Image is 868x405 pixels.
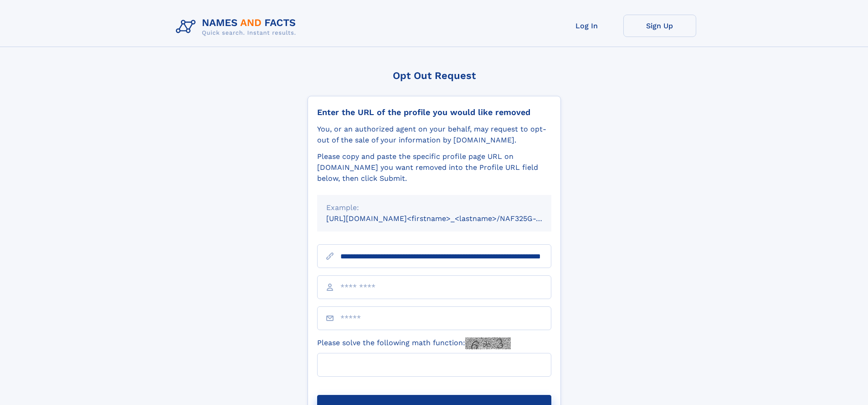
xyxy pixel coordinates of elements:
[550,15,623,37] a: Log In
[326,214,569,223] small: [URL][DOMAIN_NAME]<firstname>_<lastname>/NAF325G-xxxxxxxx
[172,15,303,39] img: Logo Names and Facts
[317,151,551,184] div: Please copy and paste the specific profile page URL on [DOMAIN_NAME] you want removed into the Pr...
[623,15,696,37] a: Sign Up
[317,107,551,117] div: Enter the URL of the profile you would like removed
[326,202,542,213] div: Example:
[317,337,511,349] label: Please solve the following math function:
[308,70,561,81] div: Opt Out Request
[317,124,551,146] div: You, or an authorized agent on your behalf, may request to opt-out of the sale of your informatio...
